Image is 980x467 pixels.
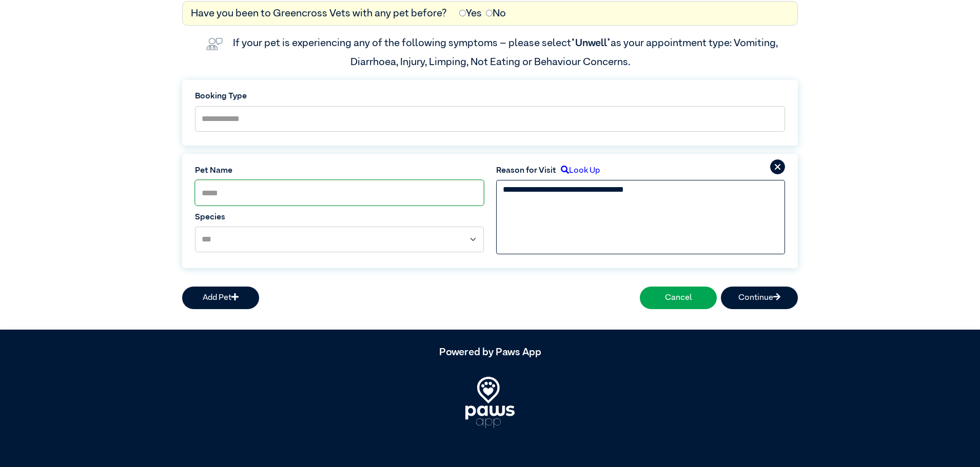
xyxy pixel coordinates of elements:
[195,165,484,177] label: Pet Name
[195,211,484,224] label: Species
[640,287,717,309] button: Cancel
[233,38,780,67] label: If your pet is experiencing any of the following symptoms – please select as your appointment typ...
[486,6,506,21] label: No
[195,90,785,103] label: Booking Type
[182,346,798,358] h5: Powered by Paws App
[191,6,447,21] label: Have you been to Greencross Vets with any pet before?
[486,10,493,16] input: No
[571,38,611,48] span: “Unwell”
[459,10,466,16] input: Yes
[182,287,259,309] button: Add Pet
[459,6,482,21] label: Yes
[556,165,600,177] label: Look Up
[721,287,798,309] button: Continue
[496,165,556,177] label: Reason for Visit
[202,34,227,54] img: vet
[465,377,515,428] img: PawsApp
